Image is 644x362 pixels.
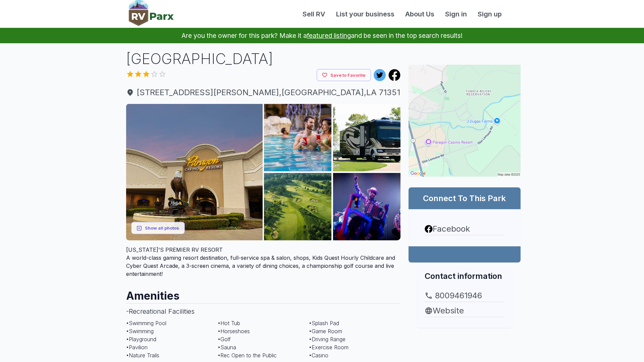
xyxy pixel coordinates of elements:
img: Map for Paragon Casino RV Resort [409,65,521,177]
img: pho_980000100_01.jpg [126,104,263,240]
span: • Hot Tub [218,320,240,326]
a: Website [425,305,504,317]
span: • Swimming [126,328,154,335]
img: pho_980000100_02.jpg [264,104,331,171]
a: About Us [400,9,440,19]
span: • Swimming Pool [126,320,166,326]
button: Show all photos [131,222,185,234]
span: • Driving Range [309,336,345,343]
span: [STREET_ADDRESS][PERSON_NAME] , [GEOGRAPHIC_DATA] , LA 71351 [126,86,400,99]
div: A world-class gaming resort destination, full-service spa & salon, shops, Kids Quest Hourly Child... [126,246,400,278]
a: Sell RV [297,9,331,19]
a: Sign in [440,9,472,19]
button: Save to Favorite [317,69,371,81]
h2: Amenities [126,283,400,303]
h2: Contact information [425,270,504,282]
a: featured listing [307,32,351,40]
h1: [GEOGRAPHIC_DATA] [126,49,400,69]
span: • Casino [309,352,328,359]
span: • Nature Trails [126,352,159,359]
h2: Connect To This Park [417,193,513,204]
a: 8009461946 [425,290,504,302]
span: • Pavilion [126,344,148,351]
p: Are you the owner for this park? Make it a and be seen in the top search results! [8,28,636,43]
h3: - Recreational Facilities [126,303,400,319]
span: • Playground [126,336,156,343]
span: • Sauna [218,344,236,351]
a: List your business [331,9,400,19]
span: • Game Room [309,328,342,335]
span: • Horseshoes [218,328,250,335]
span: • Rec Open to the Public [218,352,277,359]
img: pho_980000100_03.jpg [333,104,400,171]
a: Facebook [425,223,504,235]
span: [US_STATE]'S PREMIER RV RESORT [126,246,223,253]
span: • Golf [218,336,231,343]
span: • Splash Pad [309,320,339,326]
a: [STREET_ADDRESS][PERSON_NAME],[GEOGRAPHIC_DATA],LA 71351 [126,86,400,99]
img: pho_980000100_05.jpg [333,173,400,240]
a: Sign up [472,9,507,19]
span: • Exercise Room [309,344,348,351]
img: pho_980000100_04.jpg [264,173,331,240]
